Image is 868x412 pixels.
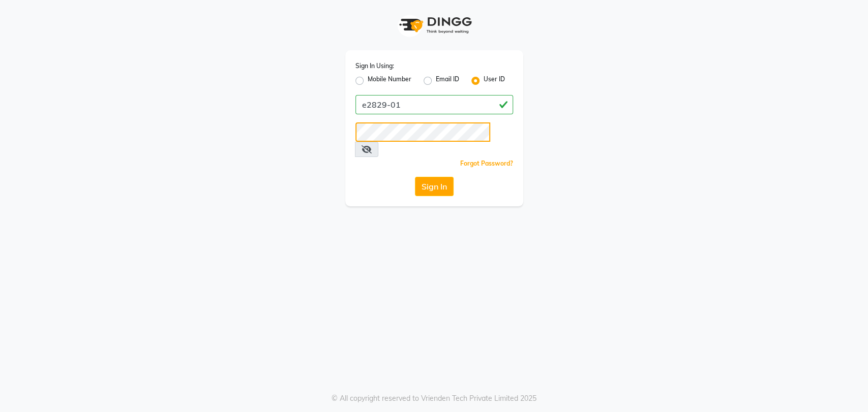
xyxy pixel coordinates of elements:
[368,75,411,87] label: Mobile Number
[415,177,454,196] button: Sign In
[355,61,394,71] label: Sign In Using:
[355,95,513,114] input: Username
[394,10,475,40] img: logo1.svg
[436,75,459,87] label: Email ID
[355,122,490,142] input: Username
[460,160,513,167] a: Forgot Password?
[484,75,505,87] label: User ID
